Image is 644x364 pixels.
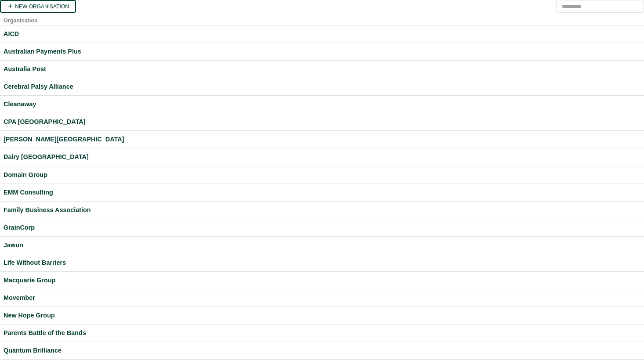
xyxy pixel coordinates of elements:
a: Dairy [GEOGRAPHIC_DATA] [4,152,640,162]
a: Macquarie Group [4,275,640,285]
a: AICD [4,29,640,39]
a: Quantum Brilliance [4,346,640,356]
a: Life Without Barriers [4,258,640,268]
a: EMM Consulting [4,187,640,198]
a: Domain Group [4,170,640,180]
a: Australia Post [4,64,640,74]
a: New Hope Group [4,310,640,321]
a: Parents Battle of the Bands [4,328,640,338]
a: GrainCorp [4,223,640,233]
a: [PERSON_NAME][GEOGRAPHIC_DATA] [4,134,640,144]
a: CPA [GEOGRAPHIC_DATA] [4,117,640,127]
a: Australian Payments Plus [4,47,640,57]
a: Movember [4,293,640,303]
a: Cleanaway [4,99,640,109]
a: Cerebral Palsy Alliance [4,82,640,92]
a: Jawun [4,240,640,250]
a: Family Business Association [4,205,640,215]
